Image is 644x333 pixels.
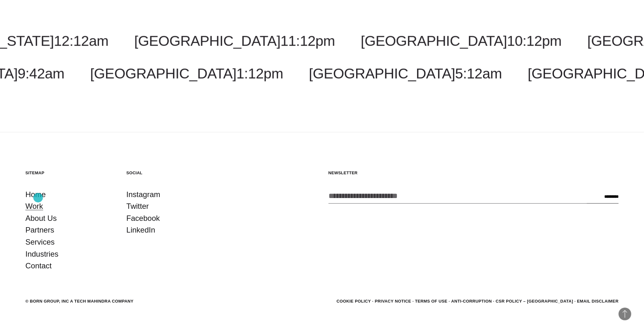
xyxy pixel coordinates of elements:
[451,299,492,304] a: Anti-Corruption
[496,299,573,304] a: CSR POLICY – [GEOGRAPHIC_DATA]
[126,201,149,213] a: Twitter
[54,33,109,49] span: 12:12am
[361,33,562,49] a: [GEOGRAPHIC_DATA]10:12pm
[25,236,55,248] a: Services
[455,66,502,82] span: 5:12am
[25,260,52,272] a: Contact
[25,248,58,260] a: Industries
[17,66,64,82] span: 9:42am
[25,213,57,225] a: About Us
[25,170,114,176] h5: Sitemap
[415,299,448,304] a: Terms of Use
[126,224,155,236] a: LinkedIn
[336,299,371,304] a: Cookie Policy
[134,33,335,49] a: [GEOGRAPHIC_DATA]11:12pm
[375,299,411,304] a: Privacy Notice
[329,170,619,176] h5: Newsletter
[25,201,43,213] a: Work
[309,66,502,82] a: [GEOGRAPHIC_DATA]5:12am
[25,189,46,201] a: Home
[281,33,335,49] span: 11:12pm
[25,298,134,305] div: © BORN GROUP, INC A Tech Mahindra Company
[90,66,283,82] a: [GEOGRAPHIC_DATA]1:12pm
[25,224,54,236] a: Partners
[577,299,619,304] a: Email Disclaimer
[126,213,160,225] a: Facebook
[126,170,215,176] h5: Social
[126,189,160,201] a: Instagram
[619,308,631,320] button: Back to Top
[236,66,283,82] span: 1:12pm
[507,33,562,49] span: 10:12pm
